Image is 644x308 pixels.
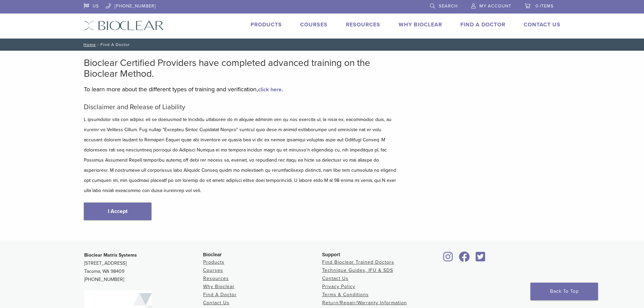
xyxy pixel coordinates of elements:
h5: Disclaimer and Release of Liability [84,103,398,111]
a: Courses [300,21,328,28]
img: Bioclear [84,21,164,30]
a: Terms & Conditions [322,292,369,298]
span: Search [439,3,458,9]
a: Technique Guides, IFU & SDS [322,267,393,273]
a: Bioclear [441,256,455,262]
a: Products [251,21,282,28]
a: Contact Us [524,21,560,28]
p: [STREET_ADDRESS] Tacoma, WA 98409 [PHONE_NUMBER] [84,251,203,284]
span: Bioclear [203,252,222,257]
a: Return/Repair/Warranty Information [322,300,407,306]
h2: Bioclear Certified Providers have completed advanced training on the Bioclear Method. [84,57,398,79]
a: Contact Us [203,300,230,306]
a: Courses [203,267,223,273]
a: click here [258,86,282,93]
span: My Account [479,3,511,9]
a: Why Bioclear [203,284,235,289]
span: / [96,43,100,46]
nav: Find A Doctor [79,39,566,51]
a: Find A Doctor [203,292,237,298]
span: Support [322,252,340,257]
a: Bioclear [474,256,488,262]
a: Why Bioclear [399,21,442,28]
a: Resources [203,276,229,281]
a: Contact Us [322,276,349,281]
a: Resources [346,21,380,28]
strong: Bioclear Matrix Systems [84,252,137,258]
a: Find Bioclear Trained Doctors [322,259,394,265]
p: L ipsumdolor sita con adipisc eli se doeiusmod te Incididu utlaboree do m aliquae adminim ven qu ... [84,115,398,196]
a: Home [81,42,96,47]
a: Find A Doctor [460,21,505,28]
a: Privacy Policy [322,284,355,289]
p: To learn more about the different types of training and verification, . [84,84,398,94]
a: Back To Top [530,283,598,300]
a: I Accept [84,203,151,220]
span: 0 items [535,3,554,9]
a: Products [203,259,224,265]
a: Bioclear [457,256,472,262]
